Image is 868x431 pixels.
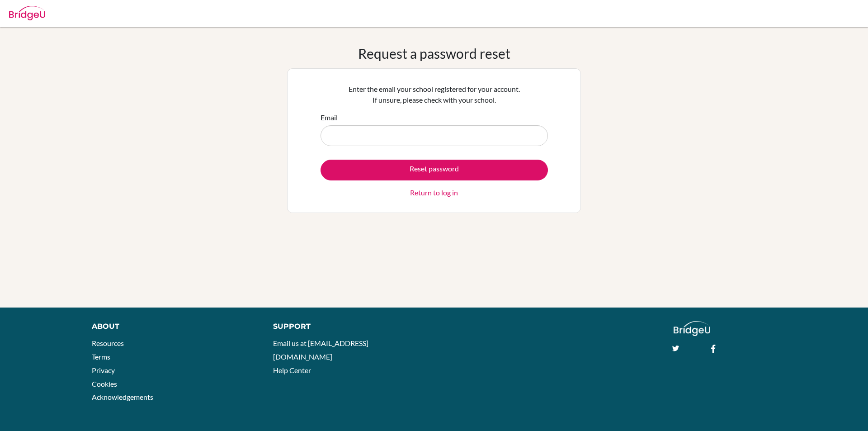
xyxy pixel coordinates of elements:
[92,352,110,361] a: Terms
[321,84,548,105] p: Enter the email your school registered for your account. If unsure, please check with your school.
[410,187,458,198] a: Return to log in
[92,379,117,388] a: Cookies
[321,160,548,180] button: Reset password
[674,321,710,336] img: logo_white@2x-f4f0deed5e89b7ecb1c2cc34c3e3d731f90f0f143d5ea2071677605dd97b5244.png
[92,339,124,347] a: Resources
[273,321,424,332] div: Support
[273,339,368,361] a: Email us at [EMAIL_ADDRESS][DOMAIN_NAME]
[92,393,153,401] a: Acknowledgements
[321,112,338,123] label: Email
[358,45,510,62] h1: Request a password reset
[92,321,253,332] div: About
[9,6,45,20] img: Bridge-U
[92,366,115,374] a: Privacy
[273,366,311,374] a: Help Center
